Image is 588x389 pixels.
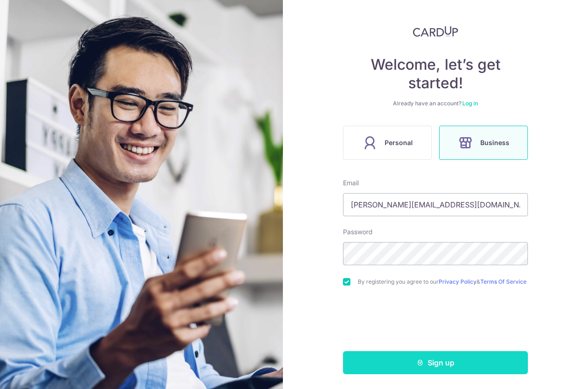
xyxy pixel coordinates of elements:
label: By registering you agree to our & [358,278,528,286]
a: Terms Of Service [480,278,527,285]
h4: Welcome, let’s get started! [343,55,528,92]
span: Personal [385,137,413,148]
img: CardUp Logo [413,26,458,37]
button: Sign up [343,351,528,374]
label: Email [343,178,359,188]
a: Personal [339,126,435,160]
iframe: reCAPTCHA [365,304,506,340]
label: Password [343,227,373,237]
span: Business [480,137,509,148]
input: Enter your Email [343,193,528,216]
div: Already have an account? [343,100,528,107]
a: Privacy Policy [439,278,477,285]
a: Business [435,126,532,160]
a: Log in [462,100,478,107]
